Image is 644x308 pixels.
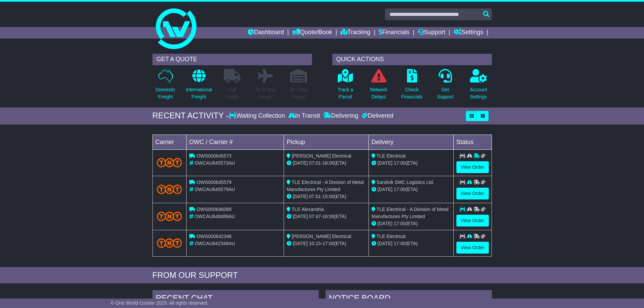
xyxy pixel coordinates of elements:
[157,212,182,221] img: TNT_Domestic.png
[378,221,392,226] span: [DATE]
[284,135,369,149] td: Pickup
[372,220,451,227] div: (ETA)
[293,194,308,199] span: [DATE]
[454,27,483,39] a: Settings
[292,27,332,39] a: Quote/Book
[309,241,321,246] span: 10:15
[194,187,235,192] span: OWCAU645579AU
[157,158,182,167] img: TNT_Domestic.png
[368,135,453,149] td: Delivery
[196,234,232,239] span: OWS000642348
[372,186,451,193] div: (ETA)
[437,86,453,100] p: Get Support
[379,27,409,39] a: Financials
[337,69,354,104] a: Track aParcel
[287,213,366,220] div: - (ETA)
[456,188,489,199] a: View Order
[377,153,406,159] span: TLE Electrical
[378,160,392,166] span: [DATE]
[293,214,308,219] span: [DATE]
[194,241,235,246] span: OWCAU642348AU
[394,241,406,246] span: 17:00
[152,270,492,280] div: FROM OUR SUPPORT
[378,187,392,192] span: [DATE]
[292,234,351,239] span: [PERSON_NAME] Electrical
[470,86,487,100] p: Account Settings
[369,69,387,104] a: NetworkDelays
[323,194,334,199] span: 15:00
[256,86,276,100] p: Air & Sea Freight
[436,69,454,104] a: GetSupport
[194,160,235,166] span: OWCAU645573AU
[360,112,393,120] div: Delivered
[323,214,334,219] span: 16:00
[418,27,445,39] a: Support
[186,69,212,104] a: InternationalFreight
[196,153,232,159] span: OWS000645573
[377,180,434,185] span: Sandvik SMC Logistics Ltd.
[372,240,451,247] div: (ETA)
[196,207,232,212] span: OWS000646089
[157,185,182,194] img: TNT_Domestic.png
[292,153,351,159] span: [PERSON_NAME] Electrical
[322,112,360,120] div: Delivering
[456,242,489,254] a: View Order
[394,221,406,226] span: 17:00
[456,161,489,173] a: View Order
[372,160,451,167] div: (ETA)
[332,54,492,65] div: QUICK ACTIONS
[309,214,321,219] span: 07:47
[378,241,392,246] span: [DATE]
[377,234,406,239] span: TLE Electrical
[196,180,232,185] span: OWS000645579
[453,135,492,149] td: Status
[292,207,324,212] span: TLE Alexandria
[401,69,423,104] a: CheckFinancials
[372,207,449,219] span: TLE Electrical - A Division of Metal Manufactures Pty Limited
[152,111,229,121] div: RECENT ACTIVITY -
[470,69,487,104] a: AccountSettings
[309,160,321,166] span: 07:01
[156,86,175,100] p: Domestic Freight
[394,160,406,166] span: 17:00
[340,27,370,39] a: Tracking
[287,180,364,192] span: TLE Electrical - A Division of Metal Manufactures Pty Limited
[157,238,182,247] img: TNT_Domestic.png
[287,160,366,167] div: - (ETA)
[293,241,308,246] span: [DATE]
[287,193,366,200] div: - (ETA)
[186,135,284,149] td: OWC / Carrier #
[186,86,212,100] p: International Freight
[194,214,235,219] span: OWCAU646089AU
[229,112,286,120] div: Waiting Collection
[401,86,423,100] p: Check Financials
[224,86,241,100] p: Full Loads
[338,86,353,100] p: Track a Parcel
[287,112,322,120] div: In Transit
[155,69,175,104] a: DomesticFreight
[394,187,406,192] span: 17:00
[111,300,209,306] span: © One World Courier 2025. All rights reserved.
[370,86,387,100] p: Network Delays
[152,54,312,65] div: GET A QUOTE
[323,241,334,246] span: 17:00
[152,135,186,149] td: Carrier
[323,160,334,166] span: 16:00
[248,27,284,39] a: Dashboard
[293,160,308,166] span: [DATE]
[287,240,366,247] div: - (ETA)
[456,215,489,227] a: View Order
[309,194,321,199] span: 07:51
[290,86,308,100] p: Air / Sea Depot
